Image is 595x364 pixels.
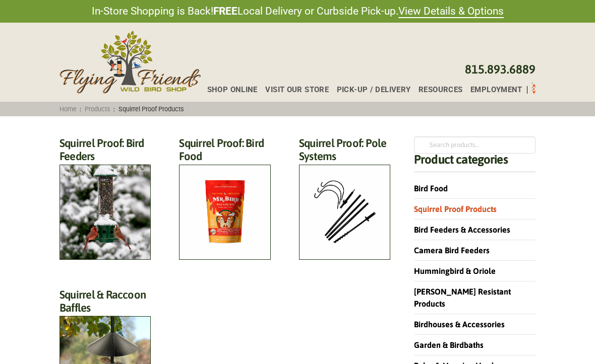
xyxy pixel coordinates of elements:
h2: Squirrel Proof: Bird Food [179,136,270,169]
h4: Product categories [414,154,535,172]
a: Bird Food [414,184,448,193]
a: Garden & Birdbaths [414,340,484,349]
span: In-Store Shopping is Back! Local Delivery or Curbside Pick-up. [92,4,504,19]
h2: Squirrel & Raccoon Baffles [59,288,151,320]
a: Resources [410,86,462,94]
span: Pick-up / Delivery [337,86,411,94]
a: Visit product category Squirrel Proof: Bird Feeders [59,136,151,260]
span: Resources [419,86,462,94]
span: Shop Online [207,86,258,94]
span: Squirrel Proof Products [115,105,187,113]
span: : : [56,105,187,113]
a: Hummingbird & Oriole [414,266,496,275]
a: View Details & Options [398,5,504,18]
a: Birdhouses & Accessories [414,320,505,329]
a: [PERSON_NAME] Resistant Products [414,287,511,308]
img: Flying Friends Wild Bird Shop Logo [59,31,201,94]
strong: FREE [213,5,237,17]
span: Employment [470,86,522,94]
a: Employment [462,86,522,94]
a: Pick-up / Delivery [329,86,410,94]
a: Bird Feeders & Accessories [414,225,510,234]
div: Toggle Off Canvas Content [532,82,532,94]
span: 0 [532,85,535,93]
h2: Squirrel Proof: Bird Feeders [59,136,151,169]
a: Visit Our Store [257,86,328,94]
h2: Squirrel Proof: Pole Systems [299,136,390,169]
a: Products [81,105,113,113]
input: Search products… [414,136,535,154]
a: Squirrel Proof Products [414,204,497,213]
a: Shop Online [199,86,258,94]
a: 815.893.6889 [465,62,535,76]
a: Camera Bird Feeders [414,246,490,255]
a: Visit product category Squirrel Proof: Bird Food [179,136,270,260]
a: Home [56,105,80,113]
span: Visit Our Store [265,86,329,94]
a: Visit product category Squirrel Proof: Pole Systems [299,136,390,260]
